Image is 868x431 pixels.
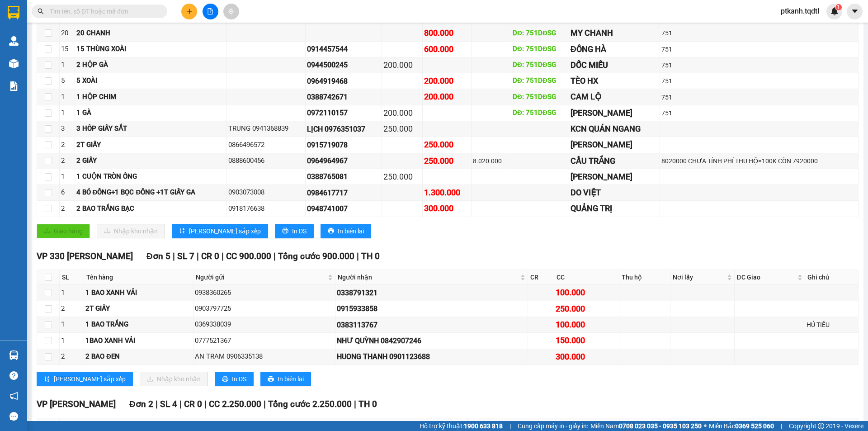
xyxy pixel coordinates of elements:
[76,187,225,198] div: 4 BÓ ĐỒNG+1 BỌC ĐỒNG +1T GIẤY GA
[278,251,354,261] span: Tổng cước 900.000
[704,424,707,428] span: ⚪️
[85,288,192,298] div: 1 BAO XANH VẢI
[661,76,857,86] div: 751
[383,59,421,71] div: 200.000
[571,27,658,39] div: MY CHANH
[661,92,857,102] div: 751
[424,27,470,39] div: 800.000
[140,372,208,386] button: downloadNhập kho nhận
[571,186,658,199] div: DO VIỆT
[228,8,234,14] span: aim
[307,76,380,87] div: 0964919468
[571,59,658,71] div: DỐC MIẾU
[383,107,421,119] div: 200.000
[61,108,73,118] div: 1
[818,423,824,429] span: copyright
[97,224,165,238] button: downloadNhập kho nhận
[61,140,73,151] div: 2
[338,226,364,236] span: In biên lai
[62,60,119,77] b: Bến xe An Sương - Quận 12
[37,399,116,409] span: VP [PERSON_NAME]
[172,224,268,238] button: sort-ascending[PERSON_NAME] sắp xếp
[571,43,658,56] div: ĐÔNG HÀ
[424,186,470,199] div: 1.300.000
[292,226,307,236] span: In DS
[76,156,225,166] div: 2 GIẤY
[338,272,519,282] span: Người nhận
[9,36,19,46] img: warehouse-icon
[8,6,19,19] img: logo-vxr
[61,28,73,39] div: 20
[837,4,840,10] span: 1
[805,270,859,285] th: Ghi chú
[54,374,126,384] span: [PERSON_NAME] sắp xếp
[661,44,857,54] div: 751
[61,319,82,330] div: 1
[424,138,470,151] div: 250.000
[223,4,239,19] button: aim
[37,251,133,261] span: VP 330 [PERSON_NAME]
[160,399,177,409] span: SL 4
[383,171,421,183] div: 250.000
[61,60,73,71] div: 1
[61,156,73,166] div: 2
[420,421,503,431] span: Hỗ trợ kỹ thuật:
[9,392,18,400] span: notification
[513,28,567,39] div: DĐ: 751DĐSG
[556,334,618,347] div: 150.000
[337,335,526,346] div: NHƯ QUỲNH 0842907246
[195,319,334,330] div: 0369338039
[184,399,202,409] span: CR 0
[61,92,73,103] div: 1
[228,204,304,214] div: 0918176638
[61,351,82,362] div: 2
[156,399,158,409] span: |
[232,374,246,384] span: In DS
[264,399,266,409] span: |
[661,108,857,118] div: 751
[357,251,359,261] span: |
[619,422,702,430] strong: 0708 023 035 - 0935 103 250
[554,270,619,285] th: CC
[76,60,225,71] div: 2 HỘP GÀ
[179,227,185,235] span: sort-ascending
[571,138,658,151] div: [PERSON_NAME]
[307,187,380,199] div: 0984617717
[203,4,218,19] button: file-add
[85,336,192,346] div: 1BAO XANH VẢI
[807,320,857,330] div: HỦ TIẾU
[851,7,859,15] span: caret-down
[571,90,658,103] div: CAM LỘ
[173,251,175,261] span: |
[228,140,304,151] div: 0866496572
[337,287,526,298] div: 0338791321
[9,412,18,421] span: message
[179,399,182,409] span: |
[337,303,526,314] div: 0915933858
[661,28,857,38] div: 751
[37,224,90,238] button: uploadGiao hàng
[222,251,224,261] span: |
[228,156,304,166] div: 0888600456
[513,76,567,86] div: DĐ: 751DĐSG
[464,422,503,430] strong: 1900 633 818
[307,91,380,103] div: 0388742671
[278,374,304,384] span: In biên lai
[781,421,782,431] span: |
[76,171,225,182] div: 1 CUỘN TRÒN ỐNG
[673,272,725,282] span: Nơi lấy
[830,7,839,15] img: icon-new-feature
[307,107,380,118] div: 0972110157
[260,372,311,386] button: printerIn biên lai
[76,44,225,55] div: 15 THÙNG XOÀI
[556,286,618,299] div: 100.000
[513,92,567,103] div: DĐ: 751DĐSG
[60,270,84,285] th: SL
[44,376,50,383] span: sort-ascending
[571,75,658,87] div: TÈO HX
[307,203,380,214] div: 0948741007
[5,5,131,38] li: Tân Quang Dũng Thành Liên
[9,81,19,91] img: solution-icon
[274,251,276,261] span: |
[61,204,73,214] div: 2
